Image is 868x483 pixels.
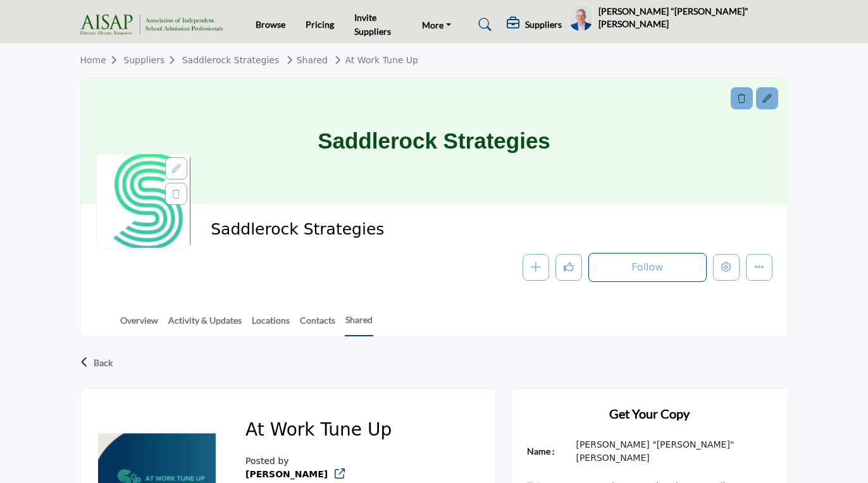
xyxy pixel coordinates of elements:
[466,15,500,35] a: Search
[318,78,550,204] h1: Saddlerock Strategies
[251,314,290,336] a: Locations
[299,314,336,336] a: Contacts
[282,55,328,65] a: Shared
[330,55,418,65] a: At Work Tune Up
[713,254,740,281] button: Edit company
[80,55,124,65] a: Home
[120,314,159,336] a: Overview
[211,219,559,240] span: Saddlerock Strategies
[182,55,280,65] a: Saddlerock Strategies
[345,313,373,336] a: Shared
[354,12,391,37] a: Invite Suppliers
[123,55,182,65] a: Suppliers
[576,438,772,465] p: [PERSON_NAME] "[PERSON_NAME]" [PERSON_NAME]
[525,19,562,30] h5: Suppliers
[306,19,334,30] a: Pricing
[245,419,392,445] h2: At Work Tune Up
[527,446,555,456] b: Name :
[746,254,772,281] button: More details
[165,157,187,180] div: Aspect Ratio:1:1,Size:400x400px
[756,87,778,109] div: Aspect Ratio:6:1,Size:1200x200px
[588,253,706,282] button: Follow
[598,5,788,30] h5: [PERSON_NAME] "[PERSON_NAME]" [PERSON_NAME]
[555,254,582,281] button: Like
[168,314,242,336] a: Activity & Updates
[94,352,113,374] p: Back
[245,469,328,479] a: [PERSON_NAME]
[80,15,229,35] img: site Logo
[507,17,562,32] div: Suppliers
[245,468,328,481] b: Redirect to company listing - saddlerock-strategies
[527,404,772,423] h2: Get Your Copy
[413,16,460,34] a: More
[568,4,593,32] button: Show hide supplier dropdown
[256,19,285,30] a: Browse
